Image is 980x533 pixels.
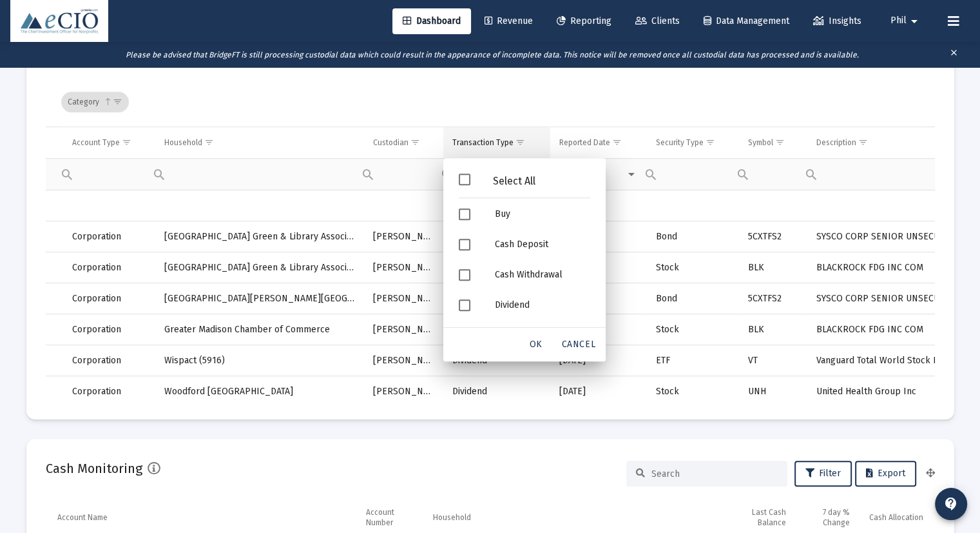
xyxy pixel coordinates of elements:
[57,512,108,523] div: Account Name
[949,45,959,65] mat-icon: clear
[647,376,739,407] td: Stock
[855,461,916,487] button: Export
[550,127,647,158] td: Column Reported Date
[775,137,785,147] span: Show filter options for column 'Symbol'
[155,221,365,252] td: [GEOGRAPHIC_DATA] Green & Library Association
[890,15,907,26] span: Phil
[443,376,550,407] td: Dividend
[656,137,704,148] div: Security Type
[530,339,543,350] span: OK
[739,283,807,314] td: 5CXTFS2
[485,15,533,26] span: Revenue
[470,176,558,186] div: Select All
[803,8,872,34] a: Insights
[651,468,778,479] input: Search
[72,137,120,148] div: Account Type
[113,97,122,106] span: Show filter options for column 'undefined'
[728,502,795,533] td: Column Last Cash Balance
[869,512,923,523] div: Cash Allocation
[647,252,739,283] td: Stock
[63,283,155,314] td: Corporation
[805,468,841,479] span: Filter
[155,314,365,345] td: Greater Madison Chamber of Commerce
[433,512,471,523] div: Household
[474,8,543,34] a: Revenue
[63,221,155,252] td: Corporation
[647,345,739,376] td: ETF
[515,137,525,147] span: Show filter options for column 'Transaction Type'
[739,221,807,252] td: 5CXTFS2
[155,252,365,283] td: [GEOGRAPHIC_DATA] Green & Library Association
[122,137,131,147] span: Show filter options for column 'Account Type'
[357,502,424,533] td: Column Account Number
[155,345,365,376] td: Wispact (5916)
[562,339,595,350] span: Cancel
[794,461,852,487] button: Filter
[737,507,786,528] div: Last Cash Balance
[392,8,471,34] a: Dashboard
[557,15,611,26] span: Reporting
[858,137,868,147] span: Show filter options for column 'Description'
[63,158,155,190] td: Filter cell
[63,314,155,345] td: Corporation
[647,158,739,190] td: Filter cell
[875,8,937,34] button: Phil
[364,221,443,252] td: [PERSON_NAME]
[485,229,600,259] div: Cash Deposit
[366,507,415,528] div: Account Number
[804,507,850,528] div: 7 day % Change
[739,252,807,283] td: BLK
[647,127,739,158] td: Column Security Type
[816,137,856,148] div: Description
[550,376,647,407] td: [DATE]
[443,158,606,361] div: Filter options
[485,290,600,320] div: Dividend
[364,376,443,407] td: [PERSON_NAME]
[403,15,461,26] span: Dashboard
[647,314,739,345] td: Stock
[485,320,600,350] div: Dividend Reinvestment
[704,15,789,26] span: Data Management
[485,259,600,290] div: Cash Withdrawal
[63,127,155,158] td: Column Account Type
[706,137,715,147] span: Show filter options for column 'Security Type'
[155,376,365,407] td: Woodford [GEOGRAPHIC_DATA]
[559,137,610,148] div: Reported Date
[364,158,443,190] td: Filter cell
[739,314,807,345] td: BLK
[63,345,155,376] td: Corporation
[813,15,861,26] span: Insights
[866,468,905,479] span: Export
[364,345,443,376] td: [PERSON_NAME]
[204,137,214,147] span: Show filter options for column 'Household'
[647,283,739,314] td: Bond
[63,376,155,407] td: Corporation
[46,458,142,479] h2: Cash Monitoring
[748,137,773,148] div: Symbol
[155,127,365,158] td: Column Household
[364,314,443,345] td: [PERSON_NAME]
[795,502,859,533] td: Column 7 day % Change
[364,127,443,158] td: Column Custodian
[61,92,129,112] div: Category
[635,15,680,26] span: Clients
[164,137,202,148] div: Household
[364,283,443,314] td: [PERSON_NAME]
[515,333,557,356] div: OK
[126,50,859,59] i: Please be advised that BridgeFT is still processing custodial data which could result in the appe...
[739,345,807,376] td: VT
[373,137,408,148] div: Custodian
[557,333,600,356] div: Cancel
[612,137,622,147] span: Show filter options for column 'Reported Date'
[625,8,690,34] a: Clients
[739,127,807,158] td: Column Symbol
[364,252,443,283] td: [PERSON_NAME]
[443,127,550,158] td: Column Transaction Type
[155,283,365,314] td: [GEOGRAPHIC_DATA][PERSON_NAME][GEOGRAPHIC_DATA]
[546,8,622,34] a: Reporting
[693,8,800,34] a: Data Management
[410,137,420,147] span: Show filter options for column 'Custodian'
[46,502,358,533] td: Column Account Name
[61,77,926,126] div: Data grid toolbar
[20,8,99,34] img: Dashboard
